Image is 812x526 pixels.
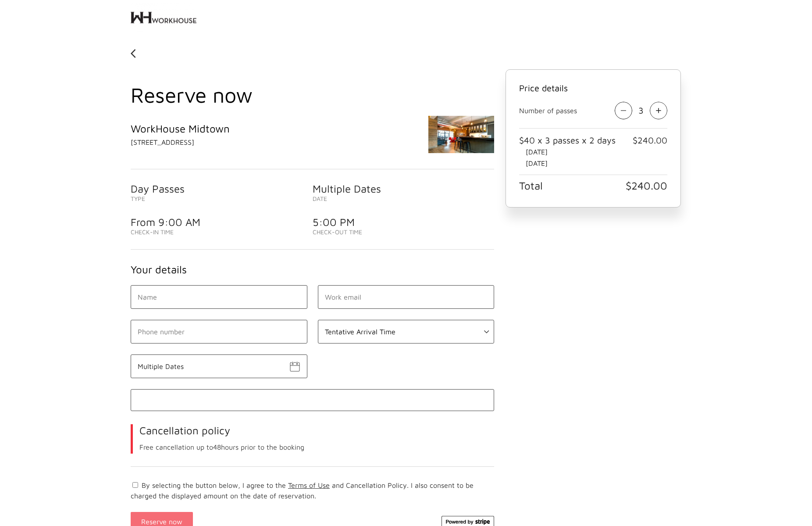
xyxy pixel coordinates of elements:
[131,354,307,378] input: Drop-in Date
[136,396,488,404] iframe: Secure card payment input frame
[318,285,495,309] input: Work email
[519,135,616,145] span: $40 x 3 passes x 2 days
[131,136,230,149] p: [STREET_ADDRESS]
[519,102,667,119] div: Number of passes
[313,182,495,195] span: Multiple Dates
[428,116,494,153] img: WorkHouse Midtown
[615,102,632,119] img: Decrease seat count
[131,195,313,203] span: Type
[313,195,495,203] span: Date
[632,102,650,119] span: 3
[519,179,543,192] span: Total
[526,147,663,157] li: [DATE]
[131,481,474,500] label: By selecting the button below, I agree to the and Cancellation Policy. I also consent to be charg...
[313,216,495,228] span: 5:00 PM
[139,441,490,454] p: Free cancellation up to 48 hours prior to the booking
[313,228,495,236] span: Check-out Time
[519,83,667,93] h4: Price details
[131,182,313,195] span: Day Passes
[132,482,138,488] input: By selecting the button below, I agree to the Terms of Use and Cancellation Policy. I also consen...
[131,263,494,276] h3: Your details
[526,159,663,168] li: [DATE]
[650,102,667,119] img: Increase seat count
[131,320,307,344] input: Phone number
[131,122,230,135] h4: WorkHouse Midtown
[131,285,307,309] input: Name
[139,424,490,437] h4: Cancellation policy
[288,481,330,489] a: Terms of Use
[633,135,667,145] span: $240.00
[131,216,313,228] span: From 9:00 AM
[131,228,313,236] span: Check-in Time
[626,179,667,192] span: $240.00
[131,82,494,107] h1: Reserve now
